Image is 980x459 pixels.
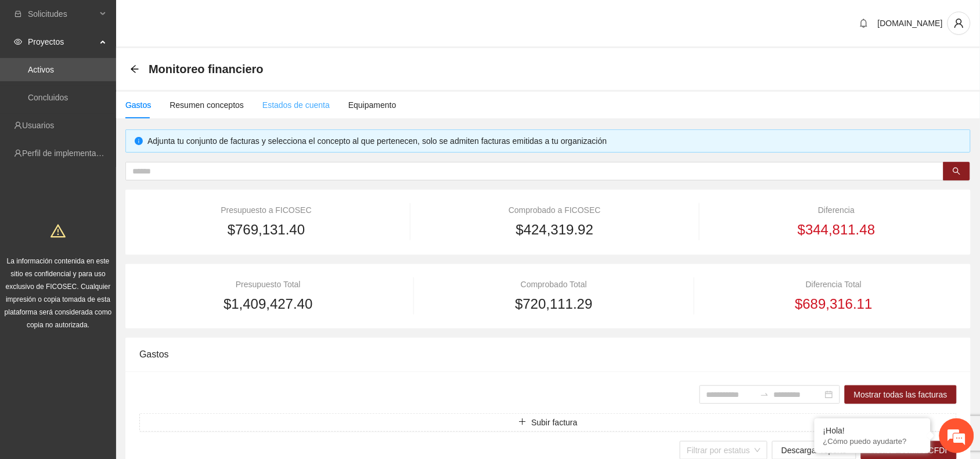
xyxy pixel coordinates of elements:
[130,64,139,74] span: arrow-left
[531,416,577,429] span: Subir factura
[760,390,769,399] span: swap-right
[14,38,22,46] span: eye
[431,278,677,291] div: Comprobado Total
[28,65,54,74] a: Activos
[51,223,66,238] span: warning
[139,413,957,432] button: plusSubir factura
[948,18,970,28] span: user
[67,155,160,272] span: Estamos en línea.
[139,338,957,371] div: Gastos
[760,390,769,399] span: to
[224,293,312,315] span: $1,409,427.40
[515,293,592,315] span: $720,111.29
[262,99,330,111] div: Estados de cuenta
[149,60,264,78] span: Monitoreo financiero
[516,219,593,241] span: $424,319.92
[711,278,957,291] div: Diferencia Total
[14,10,22,18] span: inbox
[6,317,221,357] textarea: Escriba su mensaje y pulse “Intro”
[28,30,96,53] span: Proyectos
[28,2,96,26] span: Solicitudes
[139,278,397,291] div: Presupuesto Total
[823,426,922,435] div: ¡Hola!
[781,444,847,457] span: Descargar reporte
[943,162,970,180] button: search
[130,64,139,74] div: Back
[348,99,397,111] div: Equipamento
[795,293,873,315] span: $689,316.11
[855,14,873,32] button: bell
[125,99,151,111] div: Gastos
[5,257,112,329] span: La información contenida en este sitio es confidencial y para uso exclusivo de FICOSEC. Cualquier...
[60,59,195,74] div: Chatee con nosotros ahora
[139,204,393,216] div: Presupuesto a FICOSEC
[823,437,922,446] p: ¿Cómo puedo ayudarte?
[135,137,143,145] span: info-circle
[190,6,218,34] div: Minimizar ventana de chat en vivo
[228,219,305,241] span: $769,131.40
[22,149,113,158] a: Perfil de implementadora
[947,12,971,35] button: user
[170,99,244,111] div: Resumen conceptos
[28,93,68,102] a: Concluidos
[716,204,957,216] div: Diferencia
[953,167,961,176] span: search
[855,19,873,28] span: bell
[22,121,54,130] a: Usuarios
[878,19,943,28] span: [DOMAIN_NAME]
[518,418,527,427] span: plus
[147,135,961,147] div: Adjunta tu conjunto de facturas y selecciona el concepto al que pertenecen, solo se admiten factu...
[845,385,957,404] button: Mostrar todas las facturas
[854,388,947,401] span: Mostrar todas las facturas
[427,204,682,216] div: Comprobado a FICOSEC
[798,219,875,241] span: $344,811.48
